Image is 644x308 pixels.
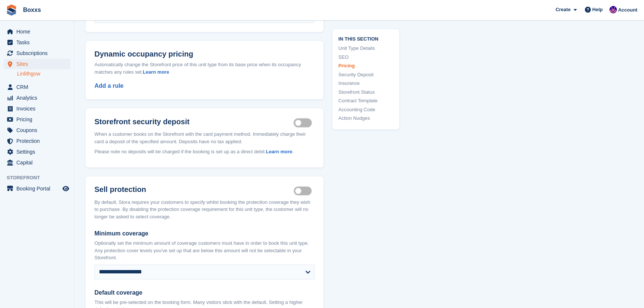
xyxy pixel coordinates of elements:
a: Learn more [266,149,292,154]
span: Subscriptions [16,48,61,58]
div: Automatically change the Storefront price of this unit type from its base price when its occupanc... [94,61,315,76]
a: menu [4,114,70,125]
span: Settings [16,147,61,157]
a: Learn more [143,69,169,75]
a: menu [4,125,70,135]
a: menu [4,37,70,48]
span: Protection [16,136,61,146]
h2: Storefront security deposit [94,117,294,126]
a: menu [4,48,70,58]
p: Optionally set the minimum amount of coverage customers must have in order to book this unit type... [94,240,315,262]
a: menu [4,136,70,146]
span: Invoices [16,103,61,114]
div: By default, Stora requires your customers to specify whilst booking the protection coverage they ... [94,199,315,221]
p: Please note no deposits will be charged if the booking is set up as a direct debit. . [94,148,315,155]
span: Booking Portal [16,183,61,194]
a: Action Nudges [338,115,393,122]
span: Capital [16,157,61,168]
a: menu [4,93,70,103]
a: Boxxs [20,4,44,16]
a: menu [4,183,70,194]
label: Minimum coverage [94,229,315,238]
span: Tasks [16,37,61,48]
a: menu [4,82,70,92]
h2: Sell protection [94,185,294,194]
a: Contract Template [338,97,393,105]
span: Storefront [7,174,74,182]
span: Analytics [16,93,61,103]
a: menu [4,26,70,37]
label: Security deposit on [294,122,315,123]
span: In this section [338,35,393,42]
span: Sites [16,59,61,69]
span: Account [618,6,637,14]
a: Security Deposit [338,71,393,78]
a: SEO [338,54,393,61]
p: When a customer books on the Storefront with the card payment method. Immediately charge their ca... [94,131,315,145]
a: Add a rule [94,83,123,89]
span: Help [592,6,603,13]
span: Home [16,26,61,37]
span: Coupons [16,125,61,135]
span: Dynamic occupancy pricing [94,50,193,58]
span: CRM [16,82,61,92]
a: Insurance [338,80,393,87]
a: menu [4,157,70,168]
img: Jamie Malcolm [609,6,617,13]
img: stora-icon-8386f47178a22dfd0bd8f6a31ec36ba5ce8667c1dd55bd0f319d3a0aa187defe.svg [6,4,17,16]
span: Create [556,6,570,13]
a: menu [4,147,70,157]
a: Accounting Code [338,106,393,113]
a: Unit Type Details [338,45,393,52]
a: Preview store [61,184,70,193]
label: Default coverage [94,288,315,297]
a: Linlithgow [17,70,70,77]
a: Pricing [338,62,393,70]
a: Storefront Status [338,89,393,96]
a: menu [4,59,70,69]
label: Insurance coverage required [294,190,315,191]
a: menu [4,103,70,114]
span: Pricing [16,114,61,125]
